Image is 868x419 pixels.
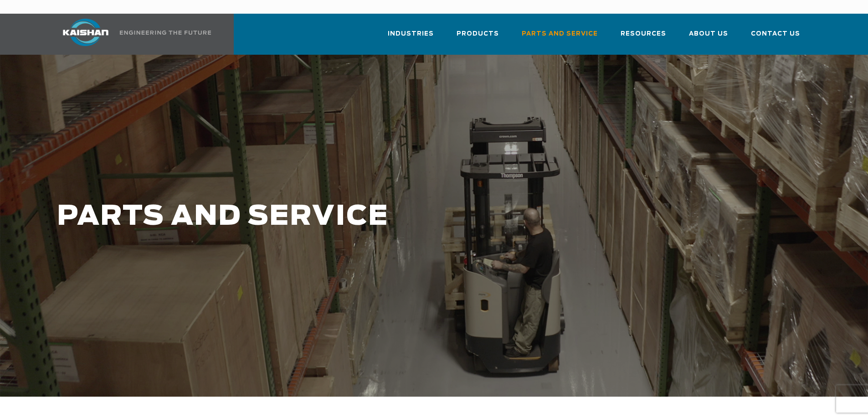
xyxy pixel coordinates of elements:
span: Contact Us [751,29,800,39]
span: Resources [621,29,666,39]
img: Engineering the future [120,31,211,35]
span: Parts and Service [522,29,598,39]
a: Industries [388,22,434,53]
span: Products [457,29,499,39]
a: Contact Us [751,22,800,53]
span: About Us [689,29,728,39]
a: Parts and Service [522,22,598,53]
span: Industries [388,29,434,39]
h1: PARTS AND SERVICE [57,202,684,232]
img: kaishan logo [51,19,120,46]
a: Kaishan USA [51,14,213,55]
a: About Us [689,22,728,53]
a: Resources [621,22,666,53]
a: Products [457,22,499,53]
